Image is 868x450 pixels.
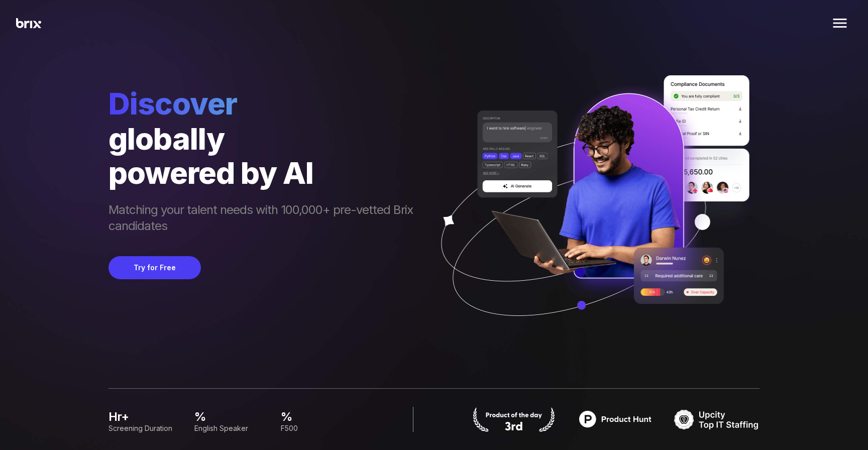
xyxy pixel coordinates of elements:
[281,423,355,434] div: F500
[108,256,201,279] button: Try for Free
[674,407,759,432] img: TOP IT STAFFING
[108,122,423,156] div: globally
[108,202,423,236] span: Matching your talent needs with 100,000+ pre-vetted Brix candidates
[573,407,658,432] img: product hunt badge
[16,18,41,29] img: Brix Logo
[194,423,268,434] div: English Speaker
[423,75,759,346] img: ai generate
[108,156,423,190] div: powered by AI
[194,409,268,425] span: %
[281,409,355,425] span: %
[108,85,423,122] span: Discover
[108,409,182,425] span: hr+
[108,423,182,434] div: Screening duration
[471,407,557,432] img: product hunt badge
